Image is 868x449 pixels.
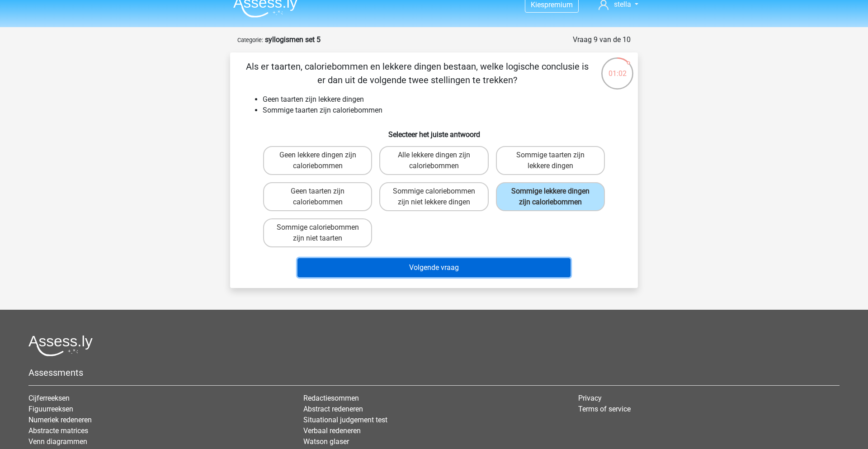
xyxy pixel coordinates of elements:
label: Alle lekkere dingen zijn caloriebommen [379,146,488,175]
li: Sommige taarten zijn caloriebommen [263,105,623,116]
a: Situational judgement test [303,416,387,424]
img: Assessly logo [28,335,93,356]
label: Sommige caloriebommen zijn niet lekkere dingen [379,182,488,211]
a: Numeriek redeneren [28,416,92,424]
span: premium [544,0,573,9]
label: Sommige lekkere dingen zijn caloriebommen [496,182,605,211]
a: Abstracte matrices [28,426,88,435]
a: Redactiesommen [303,394,359,402]
small: Categorie: [237,37,263,43]
a: Terms of service [578,405,631,413]
p: Als er taarten, caloriebommen en lekkere dingen bestaan, welke logische conclusie is er dan uit d... [245,60,590,87]
h5: Assessments [28,367,840,378]
a: Abstract redeneren [303,405,363,413]
a: Venn diagrammen [28,437,87,446]
div: 01:02 [600,57,634,79]
a: Watson glaser [303,437,349,446]
div: Vraag 9 van de 10 [573,34,631,45]
label: Sommige taarten zijn lekkere dingen [496,146,605,175]
a: Cijferreeksen [28,394,70,402]
a: Figuurreeksen [28,405,73,413]
strong: syllogismen set 5 [265,35,321,44]
a: Verbaal redeneren [303,426,361,435]
label: Geen taarten zijn caloriebommen [263,182,372,211]
li: Geen taarten zijn lekkere dingen [263,94,623,105]
h6: Selecteer het juiste antwoord [245,123,623,139]
a: Privacy [578,394,602,402]
span: Kies [531,0,544,9]
label: Geen lekkere dingen zijn caloriebommen [263,146,372,175]
label: Sommige caloriebommen zijn niet taarten [263,218,372,247]
button: Volgende vraag [297,258,571,277]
